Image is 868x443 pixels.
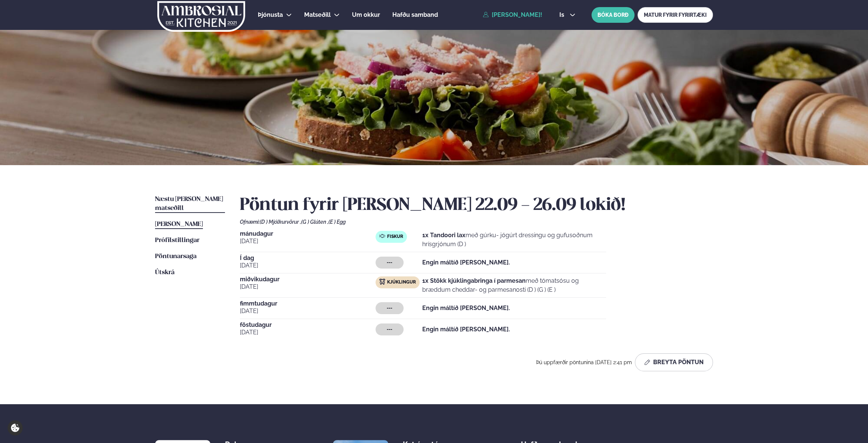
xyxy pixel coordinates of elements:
[422,276,606,294] p: með tómatsósu og bræddum cheddar- og parmesanosti (D ) (G ) (E )
[155,268,174,277] a: Útskrá
[240,195,713,216] h2: Pöntun fyrir [PERSON_NAME] 22.09 - 26.09 lokið!
[155,195,225,213] a: Næstu [PERSON_NAME] matseðill
[635,353,713,371] button: Breyta Pöntun
[387,326,392,332] span: ---
[240,261,376,270] span: [DATE]
[155,220,203,229] a: [PERSON_NAME]
[379,233,385,239] img: fish.svg
[155,237,200,244] span: Prófílstillingar
[553,12,581,18] button: is
[240,322,376,328] span: föstudagur
[258,11,283,18] span: Þjónusta
[258,10,283,19] a: Þjónusta
[387,305,392,311] span: ---
[240,328,376,337] span: [DATE]
[387,234,403,240] span: Fiskur
[155,196,223,211] span: Næstu [PERSON_NAME] matseðill
[240,301,376,307] span: fimmtudagur
[301,219,328,225] span: (G ) Glúten ,
[304,11,331,18] span: Matseðill
[155,252,197,261] a: Pöntunarsaga
[157,1,246,32] img: logo
[352,11,380,18] span: Um okkur
[422,326,510,333] strong: Engin máltíð [PERSON_NAME].
[559,12,566,18] span: is
[637,7,713,23] a: MATUR FYRIR FYRIRTÆKI
[422,232,466,239] strong: 1x Tandoori lax
[240,237,376,246] span: [DATE]
[260,219,301,225] span: (D ) Mjólkurvörur ,
[240,307,376,316] span: [DATE]
[483,12,542,18] a: [PERSON_NAME]!
[240,276,376,282] span: miðvikudagur
[240,231,376,237] span: mánudagur
[379,279,385,285] img: chicken.svg
[155,269,174,276] span: Útskrá
[422,277,526,284] strong: 1x Stökk kjúklingabringa í parmesan
[422,304,510,312] strong: Engin máltíð [PERSON_NAME].
[155,221,203,227] span: [PERSON_NAME]
[240,255,376,261] span: Í dag
[304,10,331,19] a: Matseðill
[392,10,438,19] a: Hafðu samband
[422,259,510,266] strong: Engin máltíð [PERSON_NAME].
[352,10,380,19] a: Um okkur
[422,231,606,249] p: með gúrku- jógúrt dressingu og gufusoðnum hrísgrjónum (D )
[155,253,197,260] span: Pöntunarsaga
[392,11,438,18] span: Hafðu samband
[240,219,713,225] div: Ofnæmi:
[7,420,23,436] a: Cookie settings
[591,7,634,23] button: BÓKA BORÐ
[155,236,200,245] a: Prófílstillingar
[387,260,392,266] span: ---
[328,219,346,225] span: (E ) Egg
[240,282,376,291] span: [DATE]
[536,359,632,365] span: Þú uppfærðir pöntunina [DATE] 2:41 pm
[387,279,416,285] span: Kjúklingur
